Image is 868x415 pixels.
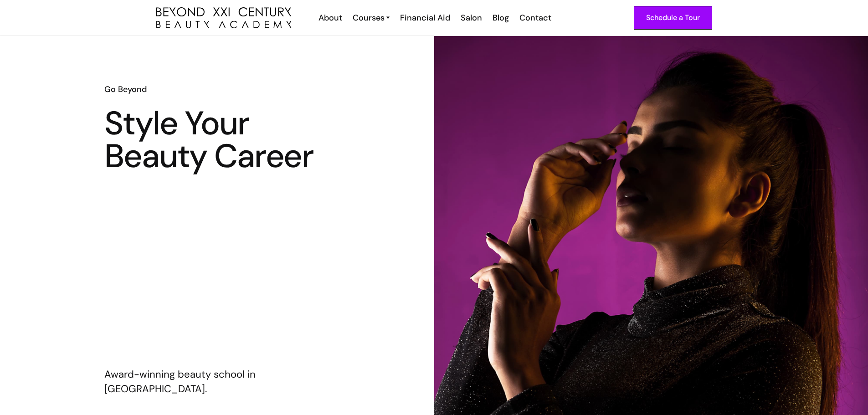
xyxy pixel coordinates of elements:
a: home [156,7,292,29]
div: Contact [519,12,551,24]
div: Courses [353,12,385,24]
div: Financial Aid [400,12,450,24]
p: Award-winning beauty school in [GEOGRAPHIC_DATA]. [104,367,329,396]
a: Contact [514,12,556,24]
img: beyond 21st century beauty academy logo [156,7,292,29]
a: Courses [353,12,390,24]
a: Blog [487,12,514,24]
div: About [318,12,342,24]
a: About [313,12,347,24]
a: Financial Aid [394,12,455,24]
a: Schedule a Tour [634,6,712,30]
a: Salon [455,12,487,24]
h6: Go Beyond [104,83,329,95]
div: Blog [493,12,509,24]
div: Schedule a Tour [646,12,700,24]
h1: Style Your Beauty Career [104,107,329,173]
div: Salon [461,12,482,24]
